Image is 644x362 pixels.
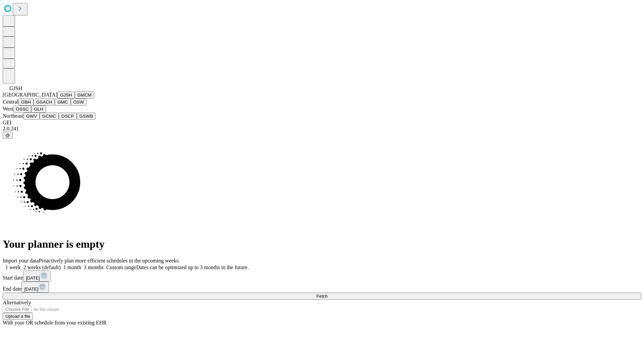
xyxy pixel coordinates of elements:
[106,264,136,270] span: Custom range
[26,276,40,281] span: [DATE]
[3,120,641,126] div: GEI
[21,282,49,293] button: [DATE]
[31,106,46,113] button: GLH
[34,99,55,106] button: GSACH
[3,313,33,320] button: Upload a file
[3,293,641,300] button: Fetch
[3,238,641,250] h1: Your planner is empty
[136,264,249,270] span: Dates can be optimized up to 3 months in the future.
[55,99,70,106] button: GMC
[5,133,10,138] span: @
[71,99,87,106] button: OSW
[23,264,61,270] span: 2 weeks (default)
[3,92,57,98] span: [GEOGRAPHIC_DATA]
[40,113,59,120] button: GCMC
[13,106,32,113] button: OSSC
[23,270,51,282] button: [DATE]
[3,300,31,305] span: Alternatively
[3,113,23,119] span: Northeast
[3,132,13,139] button: @
[23,113,40,120] button: GWV
[3,258,39,263] span: Import your data
[3,270,641,282] div: Start date
[316,294,327,299] span: Fetch
[39,258,180,263] span: Proactively plan more efficient schedules in the upcoming weeks.
[3,99,18,105] span: Central
[57,92,75,99] button: GJSH
[5,264,21,270] span: 1 week
[18,99,34,106] button: GBH
[24,287,38,292] span: [DATE]
[77,113,96,120] button: GSWB
[3,320,107,325] span: With your OR schedule from your existing EHR
[3,282,641,293] div: End date
[9,85,22,91] span: GJSH
[75,92,94,99] button: GMCM
[63,264,81,270] span: 1 month
[59,113,77,120] button: OSCP
[3,106,13,112] span: West
[84,264,104,270] span: 3 months
[3,126,641,132] div: 2.0.241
